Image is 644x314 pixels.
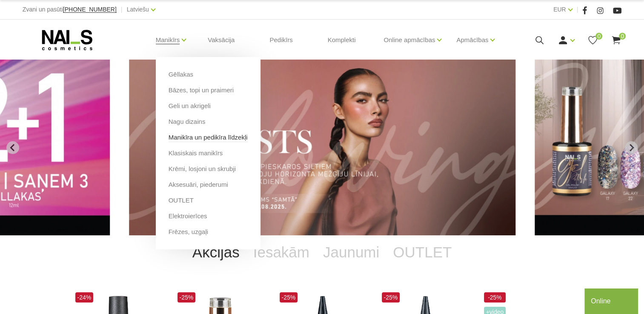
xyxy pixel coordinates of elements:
a: Klasiskais manikīrs [169,148,223,158]
a: Online apmācības [384,23,435,57]
a: Krēmi, losjoni un skrubji [169,164,236,174]
span: -25% [484,292,506,303]
div: Zvani un pasūti [23,4,117,15]
a: Jaunumi [316,235,386,269]
a: Apmācības [456,23,488,57]
a: Nagu dizains [169,117,206,126]
span: | [121,4,123,15]
span: -25% [280,292,298,303]
span: -24% [75,292,94,303]
span: [PHONE_NUMBER] [63,6,117,13]
iframe: chat widget [584,287,640,314]
span: | [577,4,578,15]
span: -25% [382,292,400,303]
a: OUTLET [386,235,458,269]
a: [PHONE_NUMBER] [63,6,117,13]
a: Gēllakas [169,70,193,79]
a: 0 [611,35,621,46]
a: Vaksācija [201,20,241,60]
a: Aksesuāri, piederumi [169,180,228,189]
a: Elektroierīces [169,211,207,221]
a: Bāzes, topi un praimeri [169,86,234,95]
a: Komplekti [321,20,363,60]
a: Manikīrs [156,23,180,57]
a: Pedikīrs [263,20,299,60]
li: 3 of 12 [129,60,515,235]
a: Latviešu [127,4,149,14]
button: Previous slide [6,141,19,154]
span: 0 [595,33,602,40]
a: Frēzes, uzgaļi [169,227,208,237]
a: Manikīra un pedikīra līdzekļi [169,133,248,142]
a: EUR [553,4,566,14]
a: Akcijas [186,235,246,269]
a: Iesakām [246,235,316,269]
span: -25% [177,292,196,303]
a: Geli un akrigeli [169,101,211,111]
span: 0 [619,33,626,40]
button: Next slide [625,141,638,154]
a: OUTLET [169,196,194,205]
a: 0 [587,35,598,46]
